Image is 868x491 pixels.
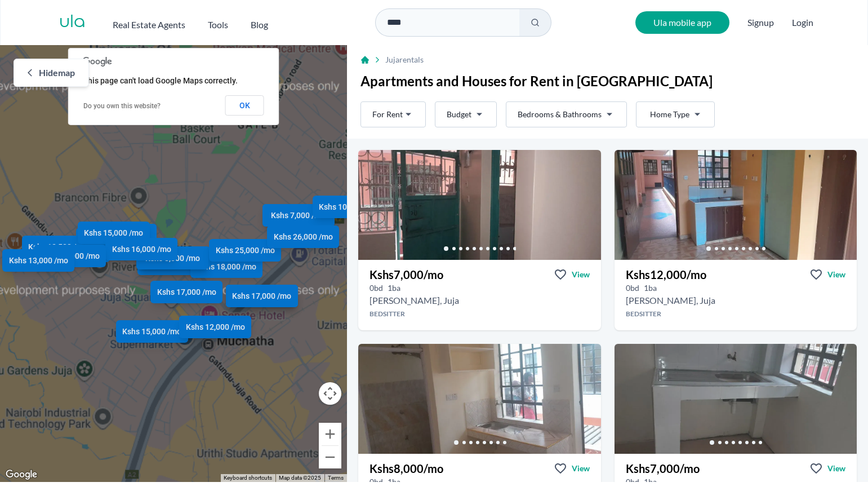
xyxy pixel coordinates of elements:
span: Map data ©2025 [279,475,321,481]
h4: Bedsitter [615,309,857,319]
h2: Ula mobile app [635,11,729,34]
nav: Main [113,14,291,32]
a: Kshs 13,000 /mo [2,249,74,271]
a: Open this area in Google Maps (opens a new window) [3,467,40,482]
h5: 1 bathrooms [644,282,657,294]
h2: Bedsitter for rent in Juja - Kshs 12,000/mo -Novia Fiber, Juja, Kenya, Kiambu County county [626,294,715,307]
img: Bedsitter for rent - Kshs 7,000/mo - in Juja Juja Duka La vioo- Crystal GlassMart, Juja, Kenya, K... [615,344,857,454]
h3: Kshs 7,000 /mo [370,267,443,282]
span: Kshs 15,000 /mo [84,227,143,238]
span: Kshs 15,000 /mo [123,326,182,337]
a: ula [59,12,86,33]
span: Kshs 25,000 /mo [216,244,275,255]
h3: Kshs 7,000 /mo [626,461,700,476]
a: Kshs 12,000 /mo [179,316,251,338]
button: For Rent [360,101,426,127]
button: Map camera controls [319,382,341,405]
span: Hide map [39,66,75,79]
span: Kshs 17,000 /mo [157,286,216,297]
span: Kshs 17,000 /mo [232,290,291,302]
a: Kshs 16,000 /mo [105,238,177,260]
span: Kshs 10,000 /mo [319,201,379,213]
h3: Kshs 8,000 /mo [370,461,443,476]
span: Kshs 16,000 /mo [112,244,171,255]
a: Kshs 25,000 /mo [209,238,281,261]
button: Zoom out [319,446,341,468]
a: Kshs 17,000 /mo [226,285,298,307]
span: This page can't load Google Maps correctly. [83,76,238,85]
h2: Bedsitter for rent in Juja - Kshs 7,000/mo -Ruth Collections, Juja, Kenya, Kiambu County county [370,294,459,307]
img: Bedsitter for rent - Kshs 12,000/mo - in Juja near Novia Fiber, Juja, Kenya, Kiambu County - main... [615,150,857,260]
h5: 0 bedrooms [626,282,639,294]
span: Juja rentals [385,54,424,65]
a: Kshs 7,000 /mo [262,204,335,227]
h1: Apartments and Houses for Rent in [GEOGRAPHIC_DATA] [360,72,854,90]
button: OK [225,95,264,116]
span: For Rent [372,109,403,120]
span: Bedrooms & Bathrooms [518,109,602,120]
h5: 0 bedrooms [370,282,383,294]
span: Kshs 26,000 /mo [274,231,333,242]
h2: Tools [208,18,228,32]
span: Kshs 18,000 /mo [197,260,256,272]
button: Real Estate Agents [113,14,185,32]
span: View [827,269,845,280]
h2: Blog [251,18,268,32]
span: Budget [447,109,471,120]
button: Budget [435,101,497,127]
span: Signup [747,11,774,34]
span: Kshs 8,000 /mo [145,252,200,263]
span: View [827,463,845,474]
img: Bedsitter for rent - Kshs 8,000/mo - in Juja around Wiskem Apartments, Juja, Kenya, Kiambu County... [358,344,600,454]
a: Kshs 26,000 /mo [267,225,339,247]
span: Home Type [650,109,689,120]
button: Bedrooms & Bathrooms [506,101,627,127]
a: Kshs 10,000 /mo [313,196,385,218]
a: Terms (opens in new tab) [328,475,344,481]
a: Kshs 7,000 /mo [137,253,210,275]
a: Kshs7,000/moViewView property in detail0bd 1ba [PERSON_NAME], JujaBedsitter [358,260,600,330]
a: Blog [251,14,268,32]
span: Kshs 13,000 /mo [9,254,68,266]
a: Kshs 8,000 /mo [136,246,208,269]
img: Google [3,467,40,482]
span: Kshs 7,000 /mo [271,210,326,221]
button: Tools [208,14,228,32]
span: Kshs 12,500 /mo [29,241,88,252]
h5: 0 bedrooms [626,476,639,488]
a: Kshs 15,000 /mo [34,245,106,267]
button: Zoom in [319,423,341,445]
button: Keyboard shortcuts [224,474,272,482]
a: Kshs 17,000 /mo [150,280,222,303]
h4: Bedsitter [358,309,600,319]
button: Login [792,16,813,29]
h3: Kshs 12,000 /mo [626,267,706,282]
h5: 1 bathrooms [388,282,400,294]
h2: Real Estate Agents [113,18,185,32]
h5: 0 bedrooms [370,476,383,488]
h5: 1 bathrooms [388,476,400,488]
a: Kshs 15,000 /mo [78,222,150,244]
button: Kshs 15,000 /mo [116,320,188,343]
a: Kshs12,000/moViewView property in detail0bd 1ba [PERSON_NAME], JujaBedsitter [615,260,857,330]
a: Kshs 12,000 /mo [76,228,148,250]
a: Kshs 12,500 /mo [22,235,94,258]
span: Kshs 12,000 /mo [186,321,245,333]
span: View [572,269,590,280]
a: Kshs 18,000 /mo [191,255,263,277]
h5: 1 bathrooms [644,476,657,488]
